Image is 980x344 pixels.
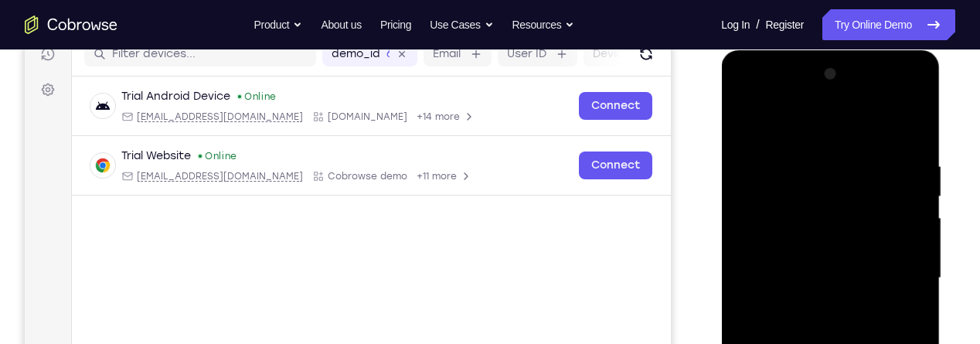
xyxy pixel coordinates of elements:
label: demo_id [307,51,356,66]
a: Connect [554,97,628,124]
div: Open device details [47,141,646,200]
button: Use Cases [430,9,493,40]
a: Register [766,9,804,40]
a: Pricing [380,9,411,40]
div: App [288,115,383,128]
a: Connect [554,156,628,184]
span: +11 more [392,175,432,187]
h1: Connect [60,9,144,34]
button: Resources [512,9,575,40]
div: Trial Website [97,153,166,169]
a: About us [321,9,361,40]
label: Device ID [568,51,619,66]
span: +14 more [392,115,435,128]
span: android@example.com [112,115,278,128]
div: App [288,175,383,187]
div: Online [212,95,252,107]
label: Email [408,51,436,66]
a: Try Online Demo [822,9,955,40]
span: Cobrowse demo [303,175,383,187]
div: Email [97,175,278,187]
div: New devices found. [174,159,177,162]
div: Open device details [47,81,646,141]
div: New devices found. [213,100,216,103]
input: Filter devices... [87,51,282,66]
div: Email [97,115,278,128]
button: Refresh [609,46,634,71]
span: Cobrowse.io [303,115,383,128]
span: / [756,15,759,34]
a: Go to the home page [25,15,117,34]
button: Product [254,9,303,40]
label: User ID [482,51,522,66]
div: Trial Android Device [97,94,206,109]
span: web@example.com [112,175,278,187]
div: Online [172,155,213,167]
a: Log In [721,9,750,40]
